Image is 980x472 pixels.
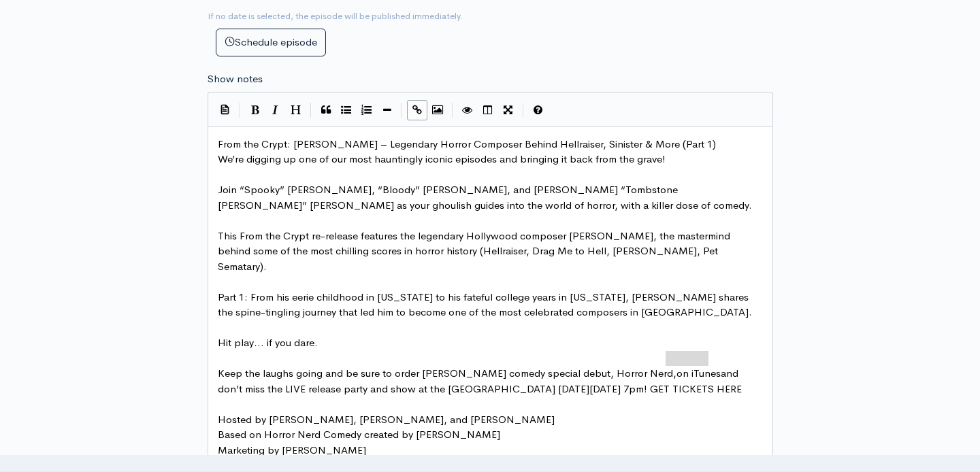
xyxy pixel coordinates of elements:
button: Markdown Guide [528,100,549,120]
button: Insert Horizontal Line [377,100,397,120]
button: Insert Show Notes Template [215,99,235,119]
span: From the Crypt: [PERSON_NAME] – Legendary Horror Composer Behind Hellraiser, Sinister & More (Par... [218,137,716,150]
span: Marketing by [PERSON_NAME] [218,443,366,456]
i: | [523,103,524,118]
span: This From the Crypt re-release features the legendary Hollywood composer [PERSON_NAME], the maste... [218,229,733,273]
span: Part 1: From his eerie childhood in [US_STATE] to his fateful college years in [US_STATE], [PERSO... [218,290,752,319]
span: Join “Spooky” [PERSON_NAME], “Bloody” [PERSON_NAME], and [PERSON_NAME] “Tombstone [PERSON_NAME]” ... [218,183,752,212]
span: Keep the laughs going and be sure to order [PERSON_NAME] comedy special debut, Horror Nerd, and d... [218,367,742,395]
button: Insert Image [427,100,448,120]
button: Heading [286,100,306,120]
button: Toggle Side by Side [478,100,498,120]
button: Bold [245,100,265,120]
i: | [240,103,241,118]
button: Toggle Preview [457,100,478,120]
i: | [310,103,312,118]
button: Schedule episode [216,29,326,56]
i: | [402,103,403,118]
small: If no date is selected, the episode will be published immediately. [208,10,463,22]
i: | [452,103,453,118]
button: Generic List [336,100,357,120]
span: Hosted by [PERSON_NAME], [PERSON_NAME], and [PERSON_NAME] [218,413,555,426]
span: Based on Horror Nerd Comedy created by [PERSON_NAME] [218,428,500,441]
button: Quote [316,100,336,120]
span: Hit play… if you dare. [218,336,318,349]
span: We’re digging up one of our most hauntingly iconic episodes and bringing it back from the grave! [218,152,666,165]
button: Create Link [407,100,427,120]
label: Show notes [208,71,263,87]
span: on iTunes [676,367,721,380]
button: Numbered List [357,100,377,120]
button: Toggle Fullscreen [498,100,519,120]
button: Italic [265,100,286,120]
